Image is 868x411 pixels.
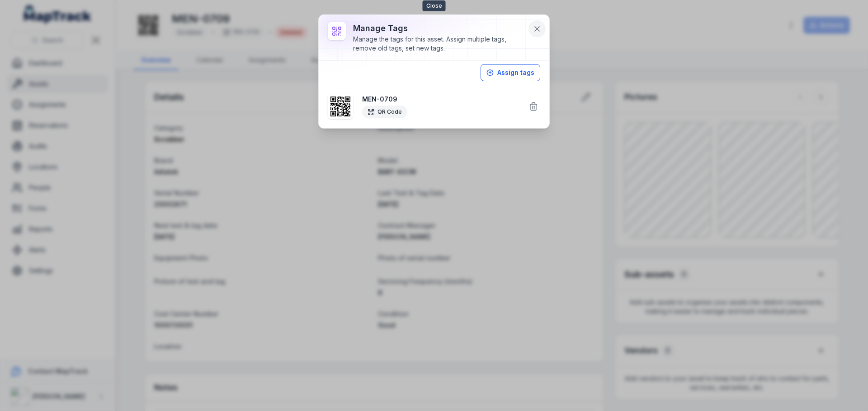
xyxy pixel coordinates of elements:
span: Close [423,0,446,11]
strong: MEN-0709 [362,95,521,104]
button: Assign tags [481,64,540,81]
h3: Manage tags [353,22,526,35]
div: QR Code [362,106,407,118]
div: Manage the tags for this asset. Assign multiple tags, remove old tags, set new tags. [353,35,526,53]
